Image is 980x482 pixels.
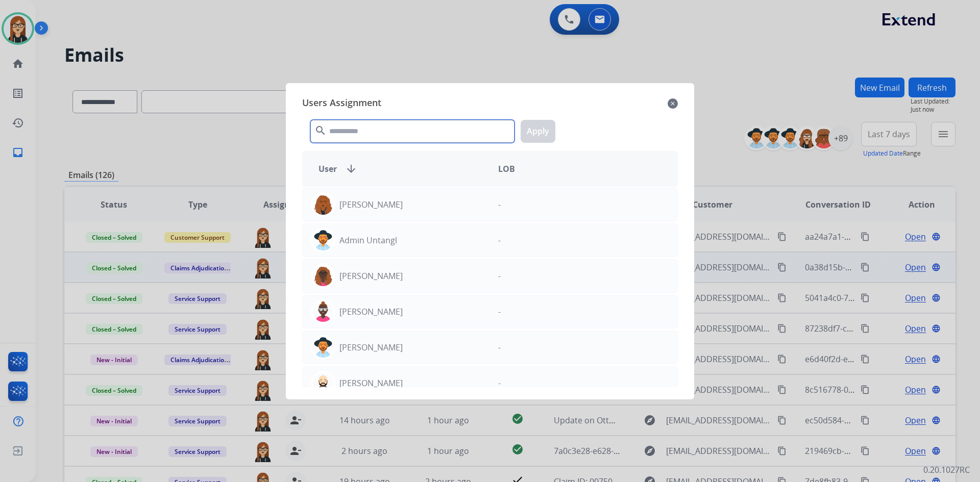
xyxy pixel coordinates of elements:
[339,341,403,353] p: [PERSON_NAME]
[498,234,501,246] p: -
[345,163,357,175] mat-icon: arrow_downward
[339,377,403,389] p: [PERSON_NAME]
[668,97,678,110] mat-icon: close
[339,234,397,246] p: Admin Untangl
[498,377,501,389] p: -
[339,270,403,282] p: [PERSON_NAME]
[498,198,501,211] p: -
[339,306,403,318] p: [PERSON_NAME]
[521,120,555,143] button: Apply
[339,198,403,211] p: [PERSON_NAME]
[498,163,515,175] span: LOB
[498,270,501,282] p: -
[314,124,327,137] mat-icon: search
[498,341,501,353] p: -
[498,306,501,318] p: -
[302,95,381,112] span: Users Assignment
[310,163,490,175] div: User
